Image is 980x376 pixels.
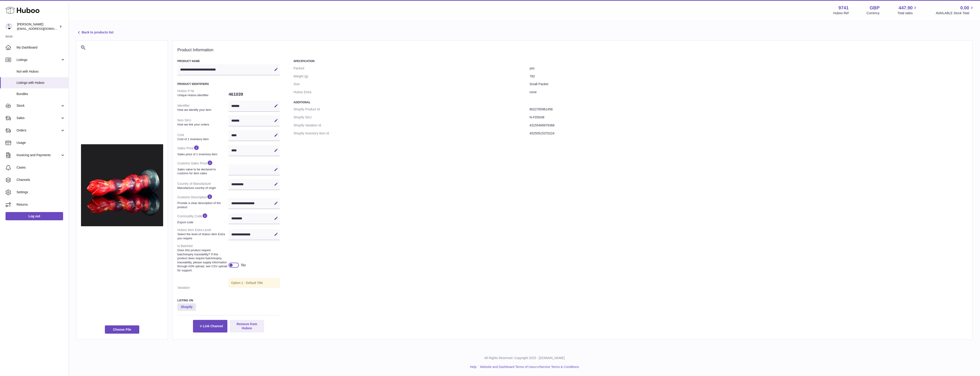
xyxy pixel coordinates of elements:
div: Currency [867,11,880,15]
dt: Is Batched [177,242,229,274]
strong: GBP [870,5,879,11]
dt: Cost [177,131,229,143]
dt: Shopify Variation Id [293,121,530,129]
span: Settings [17,190,65,194]
dd: 43155468976368 [530,121,968,129]
span: AVAILABLE Stock Total [936,11,974,15]
span: Stock [17,104,60,108]
dt: Item SKU [177,116,229,128]
h3: Product Name [177,59,280,63]
dd: none [530,88,968,96]
span: Cases [17,165,65,170]
dd: 782 [530,72,968,80]
strong: Sales price of 1 inventory item [177,152,227,156]
dt: Customs Description [177,192,229,211]
h3: Product Identifiers [177,82,280,86]
a: Service Terms & Conditions [539,365,579,369]
button: Link Channel [193,320,227,332]
span: [EMAIL_ADDRESS][DOMAIN_NAME] [17,27,67,30]
strong: Does this product require batch/expiry traceability? If this product does require batch/expiry tr... [177,248,227,272]
h3: Specification [293,59,968,63]
div: Huboo Ref [833,11,849,15]
dt: Country of Manufacture [177,180,229,192]
h3: Listing On [177,299,280,302]
dd: Small Packet [530,80,968,88]
strong: Manufacture country of origin [177,186,227,190]
dd: yes [530,64,968,72]
span: Orders [17,128,60,133]
dt: Variation [177,284,229,292]
dt: Shopify Product Id [293,105,530,113]
dt: Size [293,80,530,88]
dd: 8022765961456 [530,105,968,113]
strong: How we link your orders [177,123,227,127]
strong: Unique Huboo identifier [177,93,227,97]
div: Option 1 : Default Title [229,278,280,288]
dt: Weight (g) [293,72,530,80]
dd: 461039 [229,90,280,99]
dt: Huboo Item Extra Level [177,226,229,242]
span: Listings with Huboo [17,81,65,85]
dt: Packed [293,64,530,72]
h2: Product Information [177,48,968,53]
a: Help [470,365,477,369]
span: Channels [17,178,65,182]
img: internalAdmin-9741@internal.huboo.com [6,23,12,30]
strong: Select the level of Huboo Item Extra you require [177,232,227,240]
div: [PERSON_NAME] [17,22,58,31]
dd: N-FD5048 [530,113,968,121]
span: Usage [17,141,65,145]
a: 0.00 AVAILABLE Stock Total [936,5,974,15]
h3: Additional [293,101,968,104]
a: Back to products list [76,30,113,35]
a: Website and Dashboard Terms of Use [480,365,534,369]
strong: Cost of 1 inventory item [177,137,227,141]
a: Log out [6,212,63,220]
a: 447.90 Total sales [897,5,918,15]
span: 0.00 [960,5,969,11]
span: My Dashboard [17,45,65,50]
strong: How we identify your item [177,108,227,112]
div: No [241,263,246,268]
dt: Identifier [177,102,229,114]
dt: Sales Price [177,143,229,158]
p: All Rights Reserved. Copyright 2025 - [DOMAIN_NAME] [73,356,976,360]
span: Bundles [17,92,65,96]
span: Listings [17,58,60,62]
strong: Provide a clear description of the product [177,201,227,209]
strong: 9741 [838,5,849,11]
li: and [478,365,579,369]
dt: Customs Sales Price [177,158,229,177]
dt: Shopify SKU [293,113,530,121]
strong: Sales value to be declared to customs for item sales [177,167,227,175]
strong: Export code [177,220,227,224]
span: 447.90 [899,5,913,11]
button: Remove from Huboo [230,320,264,332]
dt: Huboo Extra [293,88,530,96]
img: FD5048_4.jpg [81,144,163,226]
strong: Shopify [177,303,196,311]
dd: 45250515370224 [530,129,968,137]
span: Total sales [897,11,918,15]
span: Sales [17,116,60,120]
dt: Shopify Inventory Item Id [293,129,530,137]
dt: Huboo P № [177,87,229,99]
span: Not with Huboo [17,69,65,74]
span: Invoicing and Payments [17,153,60,157]
dt: Commodity Code [177,211,229,226]
span: Returns [17,202,65,207]
span: Choose File [105,325,139,334]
